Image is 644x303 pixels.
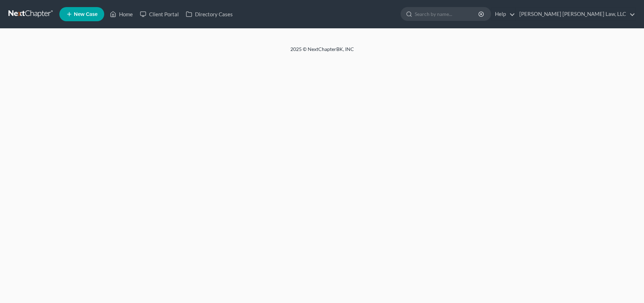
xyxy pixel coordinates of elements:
a: [PERSON_NAME] [PERSON_NAME] Law, LLC [516,8,635,21]
input: Search by name... [415,7,479,21]
a: Home [106,8,136,21]
a: Help [491,8,515,21]
span: New Case [74,12,98,17]
a: Directory Cases [182,8,236,21]
a: Client Portal [136,8,182,21]
div: 2025 © NextChapterBK, INC [121,46,524,58]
